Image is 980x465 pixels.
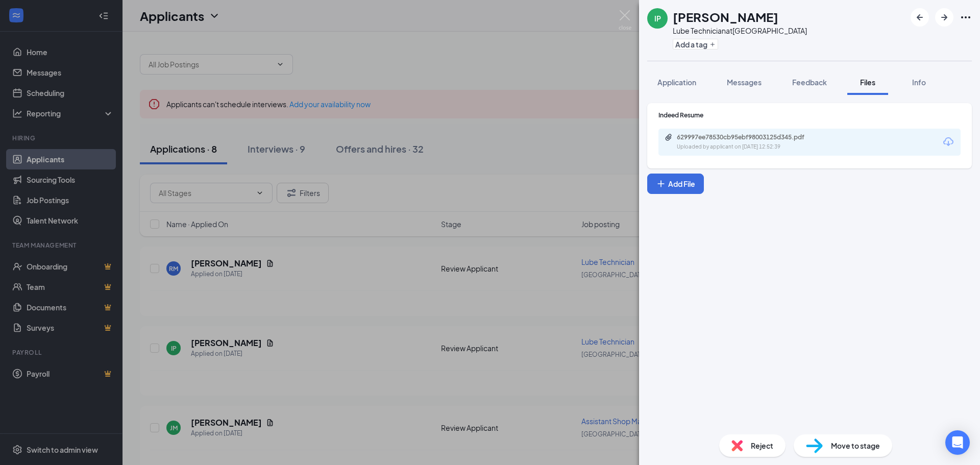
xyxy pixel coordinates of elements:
span: Application [657,78,696,87]
svg: Download [942,136,954,148]
svg: Plus [709,41,716,47]
span: Reject [751,440,773,451]
div: Uploaded by applicant on [DATE] 12:52:39 [677,143,830,151]
svg: ArrowRight [938,11,950,23]
div: 629997ee78530cb95ebf98003125d345.pdf [677,133,820,141]
span: Move to stage [831,440,880,451]
h1: [PERSON_NAME] [673,8,778,26]
span: Info [912,78,926,87]
svg: Ellipses [960,11,972,23]
button: PlusAdd a tag [673,39,718,50]
a: Paperclip629997ee78530cb95ebf98003125d345.pdfUploaded by applicant on [DATE] 12:52:39 [665,133,830,151]
div: Open Intercom Messenger [945,430,970,455]
div: Lube Technician at [GEOGRAPHIC_DATA] [673,26,807,36]
svg: Plus [656,179,666,189]
svg: ArrowLeftNew [914,11,926,23]
button: ArrowLeftNew [911,8,929,27]
button: ArrowRight [935,8,953,27]
svg: Paperclip [665,133,673,141]
span: Messages [727,78,762,87]
span: Files [860,78,875,87]
span: Feedback [792,78,827,87]
div: IP [654,13,661,23]
div: Indeed Resume [658,111,961,119]
button: Add FilePlus [647,174,704,194]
